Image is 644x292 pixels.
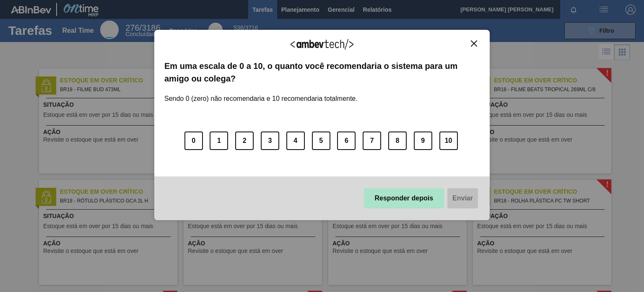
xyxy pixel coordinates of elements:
img: Logo Ambevtech [291,39,353,50]
button: 4 [286,132,305,150]
button: Close [468,40,480,47]
button: 6 [337,132,356,150]
label: Em uma escala de 0 a 10, o quanto você recomendaria o sistema para um amigo ou colega? [164,60,480,85]
label: Sendo 0 (zero) não recomendaria e 10 recomendaria totalmente. [164,85,358,103]
button: 9 [414,132,432,150]
button: 0 [184,132,203,150]
button: 5 [312,132,330,150]
button: 3 [261,132,279,150]
button: 1 [210,132,228,150]
button: 7 [363,132,381,150]
button: 8 [388,132,407,150]
button: 2 [235,132,254,150]
button: Responder depois [364,188,444,208]
img: Close [471,40,477,47]
button: 10 [439,132,458,150]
